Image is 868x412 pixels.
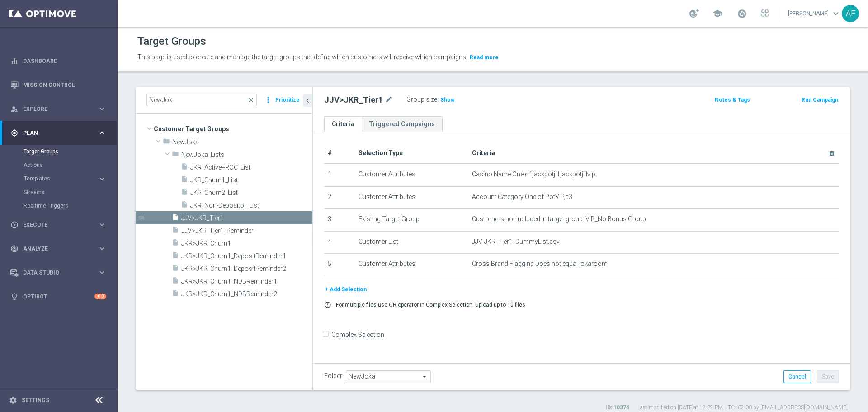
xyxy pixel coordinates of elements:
[324,254,355,276] td: 5
[469,52,500,62] button: Read more
[22,398,49,403] a: Settings
[712,9,722,19] span: school
[10,57,107,65] div: equalizer Dashboard
[24,199,117,213] div: Realtime Triggers
[842,5,859,22] div: AF
[163,137,170,148] i: folder
[181,214,312,222] span: JJV&gt;JKR_Tier1
[324,209,355,232] td: 3
[324,284,368,294] button: + Add Selection
[137,35,206,48] h1: Target Groups
[303,94,312,107] button: chevron_left
[817,370,839,383] button: Save
[355,231,468,254] td: Customer List
[172,264,179,275] i: insert_drive_file
[828,150,835,157] i: delete_forever
[355,143,468,164] th: Selection Type
[190,189,312,197] span: JKR_Churn2_List
[437,96,439,104] label: :
[172,150,179,161] i: folder
[10,269,107,276] div: Data Studio keyboard_arrow_right
[190,164,312,171] span: JKR_Active+ROC_List
[24,148,94,155] a: Target Groups
[190,176,312,184] span: JKR_Churn1_List
[24,202,94,209] a: Realtime Triggers
[23,106,98,112] span: Explore
[10,269,98,277] div: Data Studio
[355,186,468,209] td: Customer Attributes
[472,215,646,223] span: Customers not included in target group: VIP_No Bonus Group
[24,189,94,196] a: Streams
[23,73,106,97] a: Mission Control
[10,105,107,113] div: person_search Explore keyboard_arrow_right
[472,193,572,201] span: Account Category One of PotVIP,c3
[440,97,455,103] span: Show
[324,372,342,380] label: Folder
[172,251,179,262] i: insert_drive_file
[303,96,312,105] i: chevron_left
[324,231,355,254] td: 4
[10,221,107,228] button: play_circle_outline Execute keyboard_arrow_right
[362,116,443,132] a: Triggered Campaigns
[10,245,19,253] i: track_changes
[10,221,19,229] i: play_circle_outline
[10,293,19,301] i: lightbulb
[10,57,19,65] i: equalizer
[324,301,331,308] i: error_outline
[472,170,595,178] span: Casino Name One of jackpotjill,jackpotjillvip
[24,175,107,182] button: Templates keyboard_arrow_right
[172,289,179,300] i: insert_drive_file
[10,245,98,253] div: Analyze
[355,254,468,276] td: Customer Attributes
[385,95,393,105] i: mode_edit
[181,175,188,186] i: insert_drive_file
[98,220,106,229] i: keyboard_arrow_right
[472,149,495,156] span: Criteria
[787,7,842,20] a: [PERSON_NAME]keyboard_arrow_down
[637,404,848,412] label: Last modified on [DATE] at 12:32 PM UTC+02:00 by [EMAIL_ADDRESS][DOMAIN_NAME]
[190,202,312,209] span: JKR_Non-Depositor_List
[172,213,179,224] i: insert_drive_file
[324,164,355,186] td: 1
[23,130,98,136] span: Plan
[172,226,179,237] i: insert_drive_file
[172,138,312,146] span: NewJoka
[324,116,362,132] a: Criteria
[181,265,312,273] span: JKR&gt;JKR_Churn1_DepositReminder2
[181,278,312,285] span: JKR&gt;JKR_Churn1_NDBReminder1
[10,129,19,137] i: gps_fixed
[472,238,560,246] span: JJV-JKR_Tier1_DummyList.csv
[24,161,94,169] a: Actions
[172,239,179,249] i: insert_drive_file
[146,94,257,106] input: Quick find group or folder
[10,293,107,300] button: lightbulb Optibot +10
[98,104,106,113] i: keyboard_arrow_right
[98,128,106,137] i: keyboard_arrow_right
[137,53,467,61] span: This page is used to create and manage the target groups that define which customers will receive...
[331,331,384,339] label: Complex Selection
[24,158,117,172] div: Actions
[24,176,98,181] div: Templates
[181,252,312,260] span: JKR&gt;JKR_Churn1_DepositReminder1
[9,396,17,404] i: settings
[24,145,117,158] div: Target Groups
[181,188,188,199] i: insert_drive_file
[336,301,525,308] p: For multiple files use OR operator in Complex Selection. Upload up to 10 files
[264,94,273,106] i: more_vert
[274,94,301,106] button: Prioritize
[10,129,107,137] button: gps_fixed Plan keyboard_arrow_right
[605,404,629,412] label: ID: 10374
[172,277,179,287] i: insert_drive_file
[10,245,107,252] button: track_changes Analyze keyboard_arrow_right
[181,163,188,173] i: insert_drive_file
[98,268,106,277] i: keyboard_arrow_right
[98,175,106,183] i: keyboard_arrow_right
[801,95,839,105] button: Run Campaign
[247,96,255,104] span: close
[10,129,98,137] div: Plan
